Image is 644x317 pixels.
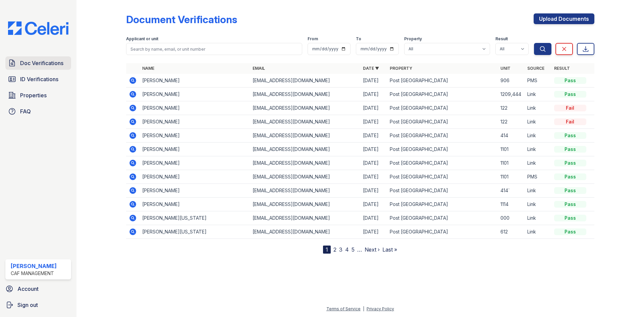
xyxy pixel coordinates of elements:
td: [PERSON_NAME] [140,101,250,115]
div: Pass [554,77,586,84]
td: [PERSON_NAME][US_STATE] [140,225,250,239]
a: 3 [339,246,342,253]
td: 1101 [498,156,525,170]
td: [DATE] [360,170,387,184]
label: From [308,36,318,42]
div: Pass [554,173,586,180]
td: [DATE] [360,143,387,156]
a: Account [3,282,74,296]
td: [DATE] [360,156,387,170]
div: Pass [554,91,586,98]
td: [PERSON_NAME] [140,74,250,88]
div: Fail [554,118,586,125]
td: [EMAIL_ADDRESS][DOMAIN_NAME] [250,156,360,170]
td: Post [GEOGRAPHIC_DATA] [387,198,497,211]
a: Privacy Policy [367,306,394,311]
td: [PERSON_NAME][US_STATE] [140,211,250,225]
td: 1101 [498,170,525,184]
td: Post [GEOGRAPHIC_DATA] [387,170,497,184]
td: 000 [498,211,525,225]
td: [DATE] [360,184,387,198]
td: Link [525,101,551,115]
a: Next › [365,246,380,253]
a: Unit [500,66,511,71]
a: Doc Verifications [5,56,71,70]
div: Pass [554,132,586,139]
span: Account [17,285,39,293]
div: Pass [554,215,586,221]
td: 612 [498,225,525,239]
td: [DATE] [360,101,387,115]
td: Link [525,115,551,129]
div: Pass [554,228,586,235]
span: Sign out [17,301,38,309]
a: Source [527,66,544,71]
a: Properties [5,89,71,102]
td: [DATE] [360,74,387,88]
td: [PERSON_NAME] [140,129,250,143]
td: [EMAIL_ADDRESS][DOMAIN_NAME] [250,225,360,239]
td: 414 [498,129,525,143]
td: [EMAIL_ADDRESS][DOMAIN_NAME] [250,101,360,115]
td: [DATE] [360,115,387,129]
td: Post [GEOGRAPHIC_DATA] [387,115,497,129]
td: Link [525,156,551,170]
a: Terms of Service [326,306,361,311]
td: Link [525,184,551,198]
div: 1 [323,246,331,254]
td: Link [525,143,551,156]
div: [PERSON_NAME] [11,262,57,270]
a: Last » [382,246,397,253]
div: Pass [554,201,586,208]
span: … [357,246,362,254]
td: Post [GEOGRAPHIC_DATA] [387,101,497,115]
td: 122 [498,101,525,115]
td: [PERSON_NAME] [140,115,250,129]
a: Upload Documents [534,13,594,24]
td: 122 [498,115,525,129]
span: Doc Verifications [20,59,63,67]
div: Pass [554,146,586,153]
a: FAQ [5,105,71,118]
label: Applicant or unit [126,36,158,42]
td: [DATE] [360,129,387,143]
td: Post [GEOGRAPHIC_DATA] [387,88,497,101]
td: Link [525,198,551,211]
td: [EMAIL_ADDRESS][DOMAIN_NAME] [250,88,360,101]
td: [DATE] [360,211,387,225]
td: [PERSON_NAME] [140,143,250,156]
td: [DATE] [360,88,387,101]
td: 1101 [498,143,525,156]
div: | [363,306,364,311]
td: PMS [525,170,551,184]
button: Sign out [3,298,74,312]
label: To [356,36,361,42]
td: [PERSON_NAME] [140,198,250,211]
td: Link [525,225,551,239]
td: 414` [498,184,525,198]
td: 1209,444 [498,88,525,101]
a: 5 [352,246,355,253]
a: Name [142,66,154,71]
td: 906 [498,74,525,88]
td: [EMAIL_ADDRESS][DOMAIN_NAME] [250,211,360,225]
label: Result [495,36,508,42]
label: Property [404,36,422,42]
a: Result [554,66,570,71]
td: Post [GEOGRAPHIC_DATA] [387,225,497,239]
span: FAQ [20,107,31,115]
td: 1114 [498,198,525,211]
td: Link [525,211,551,225]
td: [EMAIL_ADDRESS][DOMAIN_NAME] [250,184,360,198]
img: CE_Logo_Blue-a8612792a0a2168367f1c8372b55b34899dd931a85d93a1a3d3e32e68fde9ad4.png [3,21,74,35]
a: Date ▼ [363,66,379,71]
div: CAF Management [11,270,57,277]
div: Fail [554,105,586,111]
td: [EMAIL_ADDRESS][DOMAIN_NAME] [250,170,360,184]
td: [DATE] [360,225,387,239]
td: [PERSON_NAME] [140,170,250,184]
div: Pass [554,160,586,166]
td: Post [GEOGRAPHIC_DATA] [387,156,497,170]
span: Properties [20,91,47,99]
input: Search by name, email, or unit number [126,43,302,55]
